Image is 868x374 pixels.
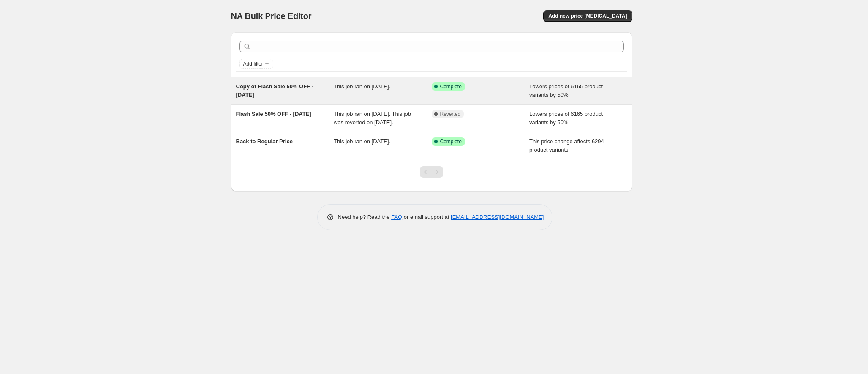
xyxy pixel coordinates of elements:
button: Add new price [MEDICAL_DATA] [543,10,632,22]
span: Complete [440,138,462,145]
a: FAQ [391,214,402,220]
span: This job ran on [DATE]. This job was reverted on [DATE]. [334,111,411,126]
span: Complete [440,83,462,90]
span: Back to Regular Price [236,138,293,145]
span: Reverted [440,111,461,117]
span: Lowers prices of 6165 product variants by 50% [529,111,603,126]
span: This price change affects 6294 product variants. [529,138,604,153]
span: Copy of Flash Sale 50% OFF - [DATE] [236,83,313,98]
a: [EMAIL_ADDRESS][DOMAIN_NAME] [451,214,544,220]
span: Lowers prices of 6165 product variants by 50% [529,83,603,98]
span: Flash Sale 50% OFF - [DATE] [236,111,311,117]
span: This job ran on [DATE]. [334,138,390,145]
span: NA Bulk Price Editor [231,11,312,21]
span: Add filter [243,60,263,67]
span: This job ran on [DATE]. [334,83,390,90]
nav: Pagination [420,166,443,178]
span: Need help? Read the [338,214,392,220]
span: Add new price [MEDICAL_DATA] [548,13,627,19]
span: or email support at [402,214,451,220]
button: Add filter [239,59,273,69]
